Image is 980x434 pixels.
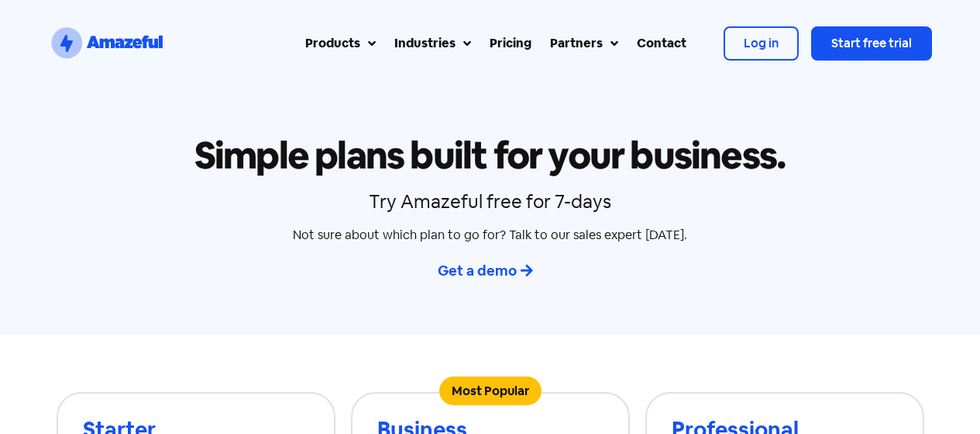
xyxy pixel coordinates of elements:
[541,25,628,62] a: Partners
[811,26,932,61] a: Start free trial
[490,34,531,53] div: Pricing
[628,25,696,62] a: Contact
[438,262,517,279] span: Get a demo
[49,25,165,62] a: SVG link
[550,34,603,53] div: Partners
[305,34,360,53] div: Products
[385,25,480,62] a: Industries
[438,257,543,284] a: Get a demo
[480,25,541,62] a: Pricing
[637,34,686,53] div: Contact
[296,25,385,62] a: Products
[439,377,542,405] span: Most Popular
[831,35,912,51] span: Start free trial
[49,189,932,214] div: Try Amazeful free for 7-days
[49,137,932,174] h1: Simple plans built for your business.
[49,229,932,241] div: Not sure about which plan to go for? Talk to our sales expert [DATE].
[744,35,779,51] span: Log in
[394,34,456,53] div: Industries
[724,26,799,61] a: Log in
